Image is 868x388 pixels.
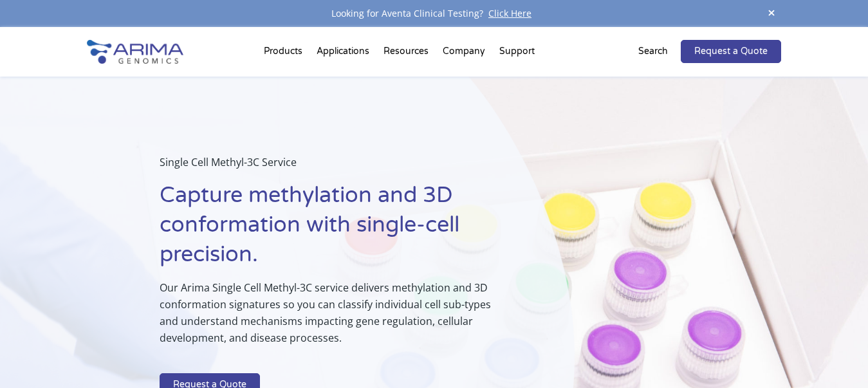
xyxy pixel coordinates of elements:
p: Single Cell Methyl-3C Service [160,154,510,181]
h1: Capture methylation and 3D conformation with single-cell precision. [160,181,510,279]
div: Looking for Aventa Clinical Testing? [87,5,781,22]
img: Arima-Genomics-logo [87,40,183,64]
p: Our Arima Single Cell Methyl-3C service delivers methylation and 3D conformation signatures so yo... [160,279,510,356]
a: Click Here [483,7,537,19]
a: Request a Quote [681,40,781,63]
p: Search [638,43,668,60]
